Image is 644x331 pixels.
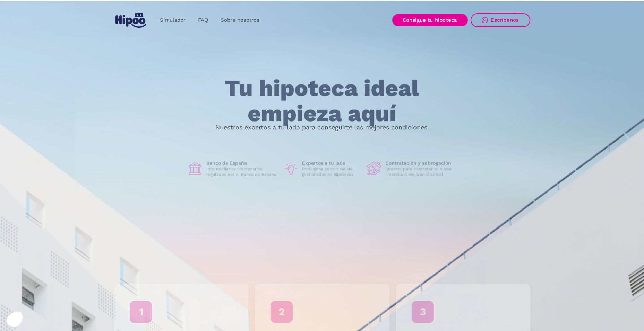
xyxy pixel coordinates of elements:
[215,125,429,130] p: Nuestros expertos a tu lado para conseguirte las mejores condiciones.
[214,14,266,27] a: Sobre nosotros
[385,160,457,166] h1: Contratación y subrogación
[471,13,530,27] a: Escríbenos
[206,166,278,177] p: Intermediarios hipotecarios regulados por el Banco de España
[302,160,361,166] h1: Expertos a tu lado
[114,10,148,30] a: home
[302,166,361,177] p: Profesionales con +40M€ gestionados en hipotecas
[192,14,214,27] a: FAQ
[206,160,278,166] h1: Banco de España
[491,17,519,23] div: Escríbenos
[385,166,457,177] p: Soporte para contratar tu nueva hipoteca o mejorar la actual
[392,14,468,26] a: Consigue tu hipoteca
[154,14,192,27] a: Simulador
[190,76,453,126] h1: Tu hipoteca ideal empieza aquí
